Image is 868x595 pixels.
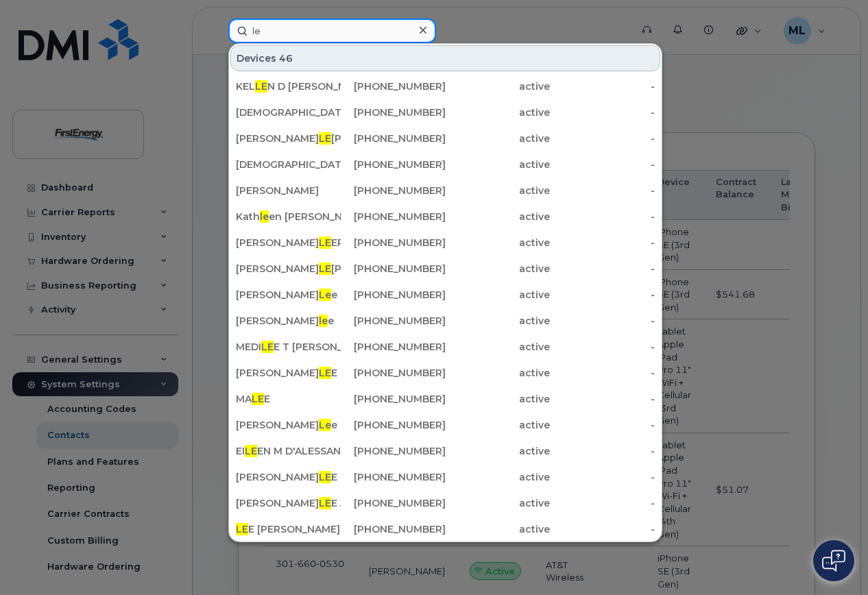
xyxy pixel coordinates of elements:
span: Le [319,419,331,431]
div: [PHONE_NUMBER] [341,184,446,197]
div: [PERSON_NAME] e [236,314,341,328]
div: active [446,184,551,197]
div: [PERSON_NAME] E [236,366,341,380]
a: MEDILEE T [PERSON_NAME][PHONE_NUMBER]active- [230,335,660,359]
div: [PHONE_NUMBER] [341,158,446,171]
div: - [550,106,655,119]
div: active [446,158,551,171]
div: [DEMOGRAPHIC_DATA] EN [PERSON_NAME] [236,106,341,119]
div: [PHONE_NUMBER] [341,288,446,302]
a: [PERSON_NAME]Lee[PHONE_NUMBER]active- [230,413,660,437]
a: [PERSON_NAME]LEE[PHONE_NUMBER]active- [230,361,660,385]
div: Devices [230,45,660,71]
div: - [550,314,655,328]
span: LE [319,263,331,275]
div: KEL N D [PERSON_NAME] [236,80,341,93]
div: [PERSON_NAME] e [236,288,341,302]
div: [PHONE_NUMBER] [341,314,446,328]
div: - [550,184,655,197]
span: LE [319,236,331,249]
div: - [550,418,655,432]
span: LE [245,445,257,457]
div: - [550,210,655,223]
div: [PERSON_NAME] ER [236,236,341,250]
div: [PHONE_NUMBER] [341,522,446,536]
a: EILEEN M D'ALESSANDRIS[PHONE_NUMBER]active- [230,439,660,463]
a: [PERSON_NAME]LE[PERSON_NAME][PHONE_NUMBER]active- [230,126,660,151]
div: active [446,470,551,484]
div: [PERSON_NAME] E JR [236,496,341,510]
div: active [446,80,551,93]
div: active [446,288,551,302]
span: LE [319,132,331,145]
span: le [260,210,269,223]
div: - [550,470,655,484]
a: [PERSON_NAME]lee[PHONE_NUMBER]active- [230,308,660,333]
div: active [446,106,551,119]
div: [PERSON_NAME] E [236,470,341,484]
div: active [446,132,551,145]
div: [PERSON_NAME] e [236,418,341,432]
a: [PERSON_NAME]Lee[PHONE_NUMBER]active- [230,282,660,307]
div: [PHONE_NUMBER] [341,444,446,458]
span: LE [319,497,331,509]
a: [PERSON_NAME]LEE JR[PHONE_NUMBER]active- [230,491,660,515]
a: [DEMOGRAPHIC_DATA]EN J HEMPSTEAD[PHONE_NUMBER]active- [230,152,660,177]
div: active [446,314,551,328]
div: - [550,366,655,380]
a: MALEE[PHONE_NUMBER]active- [230,387,660,411]
a: [PERSON_NAME]LE[PERSON_NAME][PHONE_NUMBER]active- [230,256,660,281]
div: active [446,210,551,223]
a: Kathleen [PERSON_NAME][PHONE_NUMBER]active- [230,204,660,229]
div: [PHONE_NUMBER] [341,132,446,145]
div: [PERSON_NAME] [PERSON_NAME] [236,262,341,276]
input: Find something... [228,19,436,43]
div: - [550,262,655,276]
div: [PHONE_NUMBER] [341,366,446,380]
div: E [PERSON_NAME] [236,522,341,536]
img: Open chat [822,550,845,572]
div: [PERSON_NAME] [PERSON_NAME] [236,132,341,145]
div: [DEMOGRAPHIC_DATA] EN J HEMPSTEAD [236,158,341,171]
div: [PHONE_NUMBER] [341,496,446,510]
div: [PHONE_NUMBER] [341,262,446,276]
a: LEE [PERSON_NAME][PHONE_NUMBER]active- [230,517,660,542]
span: LE [319,367,331,379]
div: active [446,366,551,380]
div: [PHONE_NUMBER] [341,236,446,250]
span: LE [252,393,264,405]
div: - [550,444,655,458]
div: - [550,496,655,510]
div: Kath en [PERSON_NAME] [236,210,341,223]
span: LE [255,80,267,93]
div: MEDI E T [PERSON_NAME] [236,340,341,354]
div: - [550,158,655,171]
a: [PERSON_NAME]LEER[PHONE_NUMBER]active- [230,230,660,255]
div: [PHONE_NUMBER] [341,106,446,119]
div: [PHONE_NUMBER] [341,470,446,484]
div: - [550,236,655,250]
div: - [550,288,655,302]
div: EI EN M D'ALESSANDRIS [236,444,341,458]
div: [PHONE_NUMBER] [341,418,446,432]
div: active [446,236,551,250]
div: active [446,522,551,536]
a: [PERSON_NAME][PHONE_NUMBER]active- [230,178,660,203]
div: active [446,392,551,406]
div: - [550,340,655,354]
span: LE [319,471,331,483]
div: active [446,340,551,354]
a: [PERSON_NAME]LEE[PHONE_NUMBER]active- [230,465,660,489]
div: active [446,262,551,276]
div: - [550,80,655,93]
div: active [446,444,551,458]
div: [PHONE_NUMBER] [341,80,446,93]
div: - [550,132,655,145]
div: [PHONE_NUMBER] [341,340,446,354]
div: active [446,418,551,432]
a: KELLEN D [PERSON_NAME][PHONE_NUMBER]active- [230,74,660,99]
span: Le [319,289,331,301]
a: [DEMOGRAPHIC_DATA]EN [PERSON_NAME][PHONE_NUMBER]active- [230,100,660,125]
span: le [319,315,328,327]
div: active [446,496,551,510]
